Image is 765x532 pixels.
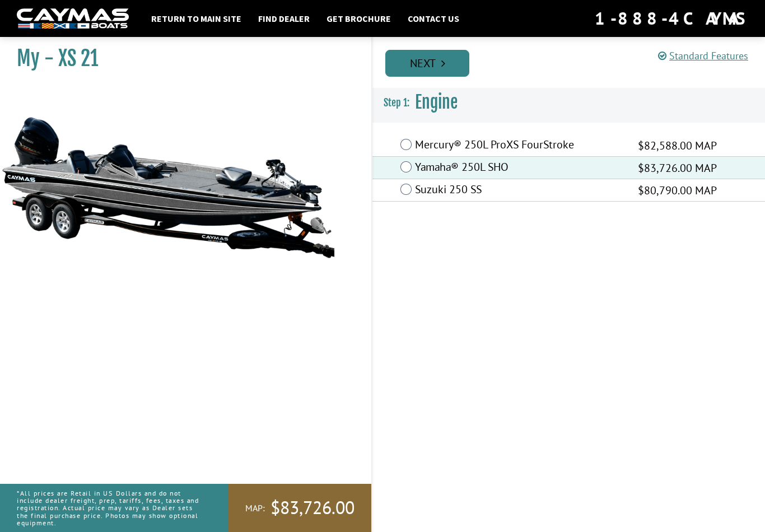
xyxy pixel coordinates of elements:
span: $82,588.00 MAP [638,137,717,154]
a: Next [385,50,469,77]
a: Return to main site [146,11,247,26]
div: 1-888-4CAYMAS [595,6,748,31]
a: Get Brochure [321,11,397,26]
p: *All prices are Retail in US Dollars and do not include dealer freight, prep, tariffs, fees, taxe... [17,484,203,532]
h1: My - XS 21 [17,46,343,71]
a: MAP:$83,726.00 [228,484,371,532]
a: Find Dealer [253,11,315,26]
span: $83,726.00 MAP [638,160,717,176]
a: Contact Us [402,11,465,26]
a: Standard Features [658,49,748,62]
span: $83,726.00 [270,496,354,520]
label: Mercury® 250L ProXS FourStroke [415,138,624,154]
label: Suzuki 250 SS [415,183,624,199]
span: MAP: [245,502,265,514]
span: $80,790.00 MAP [638,182,717,199]
img: white-logo-c9c8dbefe5ff5ceceb0f0178aa75bf4bb51f6bca0971e226c86eb53dfe498488.png [17,8,129,29]
ul: Pagination [382,48,765,77]
label: Yamaha® 250L SHO [415,160,624,176]
h3: Engine [372,82,765,123]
